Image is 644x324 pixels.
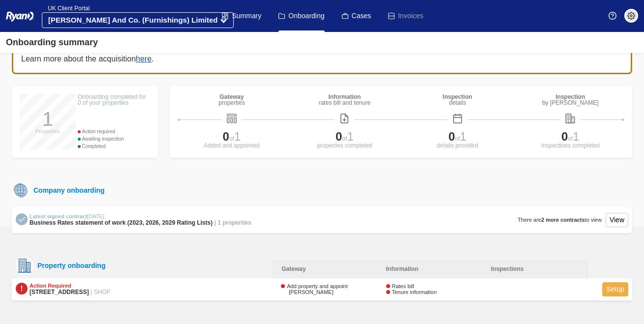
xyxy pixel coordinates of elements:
[178,131,285,143] div: of
[386,289,437,295] div: Tenure information
[518,217,602,223] div: There are to view
[443,94,472,100] div: Inspection
[273,261,378,278] div: Gateway
[460,130,466,143] span: 1
[218,100,245,106] div: properties
[30,283,111,289] div: Action Required
[443,100,472,106] div: details
[87,213,104,219] time: [DATE]
[378,261,483,278] div: Information
[78,143,150,150] div: Completed
[30,185,105,196] div: Company onboarding
[48,16,217,24] strong: [PERSON_NAME] And Co. (Furnishings) Limited
[178,143,285,148] div: Added and appointed
[78,135,150,143] div: Awaiting inspection
[291,131,399,143] div: of
[573,130,579,143] span: 1
[541,217,585,223] span: 2 more contracts
[91,289,110,295] span: | SHOP
[30,219,213,226] span: Business Rates statement of work (2023, 2026, 2029 Rating Lists)
[281,283,370,295] div: Add property and appoint [PERSON_NAME]
[42,5,90,12] span: UK Client Portal
[336,130,342,143] span: 0
[386,283,437,290] div: Rates bill
[517,143,624,148] div: Inspections completed
[602,282,628,296] a: Setup
[78,128,150,135] div: Action required
[609,12,616,20] img: Help
[542,100,599,106] div: by [PERSON_NAME]
[78,94,150,106] div: Onboarding completed for 0 of your properties
[347,130,353,143] span: 1
[218,94,245,100] div: Gateway
[483,261,588,278] div: Inspections
[215,219,251,226] span: | 1 properties
[136,55,152,63] a: here
[403,143,511,148] div: details provided
[291,143,399,148] div: properties completed
[42,12,234,28] button: [PERSON_NAME] And Co. (Furnishings) Limited
[234,130,241,143] span: 1
[627,12,635,20] img: settings
[517,131,624,143] div: of
[319,100,370,106] div: rates bill and tenure
[606,213,628,227] a: View
[403,131,511,143] div: of
[30,289,89,295] span: [STREET_ADDRESS]
[448,130,455,143] span: 0
[30,213,251,220] div: Latest signed contract
[542,94,599,100] div: Inspection
[223,130,229,143] span: 0
[33,262,105,269] div: Property onboarding
[319,94,370,100] div: Information
[6,36,98,49] div: Onboarding summary
[561,130,568,143] span: 0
